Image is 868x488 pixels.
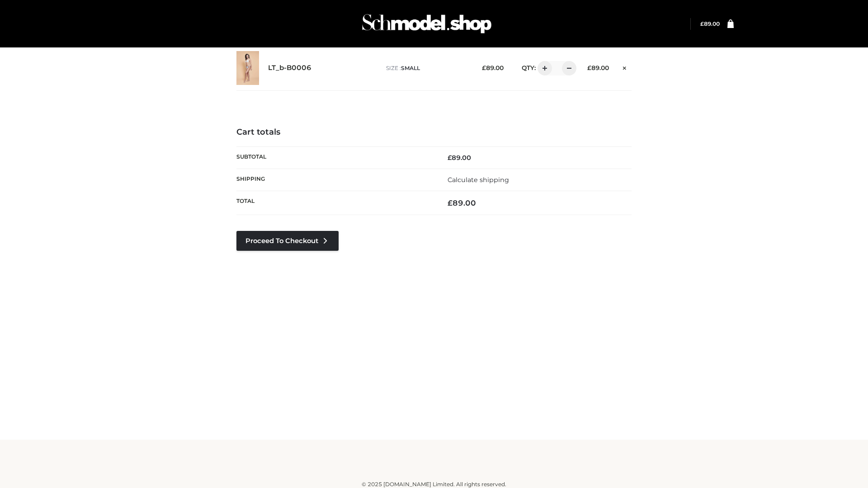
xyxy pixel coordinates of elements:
img: Schmodel Admin 964 [359,6,495,42]
span: £ [587,64,591,71]
a: Proceed to Checkout [236,231,339,251]
th: Shipping [236,169,434,191]
span: £ [700,20,704,27]
span: SMALL [401,65,420,71]
bdi: 89.00 [700,20,720,27]
a: £89.00 [700,20,720,27]
bdi: 89.00 [482,64,504,71]
a: LT_b-B0006 [268,64,311,72]
th: Total [236,191,434,215]
p: size : [386,64,468,72]
th: Subtotal [236,146,434,169]
bdi: 89.00 [587,64,609,71]
span: £ [448,154,452,162]
span: £ [448,198,453,207]
bdi: 89.00 [448,154,471,162]
a: Calculate shipping [448,176,509,184]
bdi: 89.00 [448,198,476,207]
a: Remove this item [618,61,632,73]
div: QTY: [513,61,573,75]
span: £ [482,64,486,71]
img: LT_b-B0006 - SMALL [236,51,259,85]
h4: Cart totals [236,127,632,137]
